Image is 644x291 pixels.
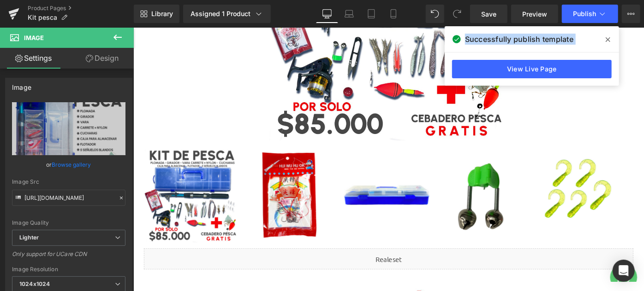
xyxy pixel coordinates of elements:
img: Kit de pesca con caña telescópica + carrete y accesorios REF 480 [119,131,222,235]
a: KIT PESCA Y ACCESORIOS [437,131,541,240]
a: Mobile [382,5,405,23]
span: Preview [522,9,547,19]
span: Save [481,9,496,19]
a: Browse gallery [52,157,91,173]
span: Publish [573,10,596,17]
img: KIT PESCA Y ACCESORIOS [331,131,435,235]
a: Product Pages [28,5,134,12]
a: Desktop [316,5,338,23]
b: Lighter [19,234,39,241]
a: View Live Page [452,60,612,78]
a: KIT PESCA Y ACCESORIOS [331,131,435,240]
span: Kit pesca [28,14,57,21]
span: Successfully publish template [465,34,573,45]
span: Library [151,10,173,18]
button: Undo [426,5,444,23]
a: Kit de pesca con caña telescópica + carrete y accesorios REF 480 [225,131,328,240]
input: Link [12,190,125,206]
a: KIT PESCA Y ACCESORIOS [12,131,116,240]
div: or [12,160,125,169]
div: Only support for UCare CDN [12,250,125,264]
div: Image Resolution [12,266,125,273]
img: Kit de pesca con caña telescópica + carrete y accesorios REF 480 [225,131,328,235]
button: Publish [562,5,618,23]
b: 1024x1024 [19,280,50,287]
a: Laptop [338,5,360,23]
div: Image [12,78,31,91]
button: More [622,5,640,23]
a: Kit de pesca con caña telescópica + carrete y accesorios REF 480 [119,131,222,240]
a: Design [69,48,136,69]
img: KIT PESCA Y ACCESORIOS [12,131,116,235]
div: Assigned 1 Product [191,9,263,18]
div: Open Intercom Messenger [613,260,635,282]
button: Redo [448,5,466,23]
div: Image Quality [12,220,125,226]
span: Image [24,34,44,41]
a: New Library [134,5,179,23]
div: Image Src [12,179,125,185]
a: Tablet [360,5,382,23]
a: Preview [511,5,558,23]
img: KIT PESCA Y ACCESORIOS [437,131,541,235]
